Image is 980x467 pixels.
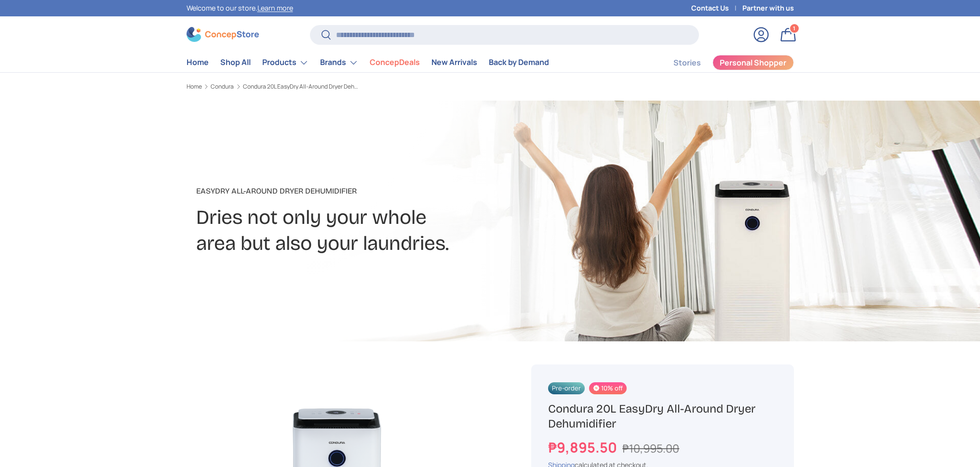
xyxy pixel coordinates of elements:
[622,441,679,456] s: ₱10,995.00
[793,25,795,32] span: 1
[712,55,794,70] a: Personal Shopper
[548,402,777,431] h1: Condura 20L EasyDry All-Around Dryer Dehumidifier
[257,3,293,13] a: Learn more
[370,53,420,72] a: ConcepDeals
[187,27,259,42] img: ConcepStore
[548,438,619,457] strong: ₱9,895.50
[742,3,794,13] a: Partner with us
[262,53,309,72] a: Products
[243,84,359,90] a: Condura 20L EasyDry All-Around Dryer Dehumidifier
[211,84,234,90] a: Condura
[187,53,549,72] nav: Primary
[548,382,585,394] span: Pre-order
[314,53,364,72] summary: Brands
[673,53,701,72] a: Stories
[187,84,202,90] a: Home
[650,53,794,72] nav: Secondary
[220,53,251,72] a: Shop All
[256,53,314,72] summary: Products
[489,53,549,72] a: Back by Demand
[720,59,786,66] span: Personal Shopper
[187,82,509,91] nav: Breadcrumbs
[187,53,209,72] a: Home
[320,53,358,72] a: Brands
[589,382,627,394] span: 10% off
[187,3,293,13] p: Welcome to our store.
[431,53,477,72] a: New Arrivals
[196,185,566,197] p: EasyDry All-Around Dryer Dehumidifier
[691,3,742,13] a: Contact Us
[196,205,566,257] h2: Dries not only your whole area but also your laundries.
